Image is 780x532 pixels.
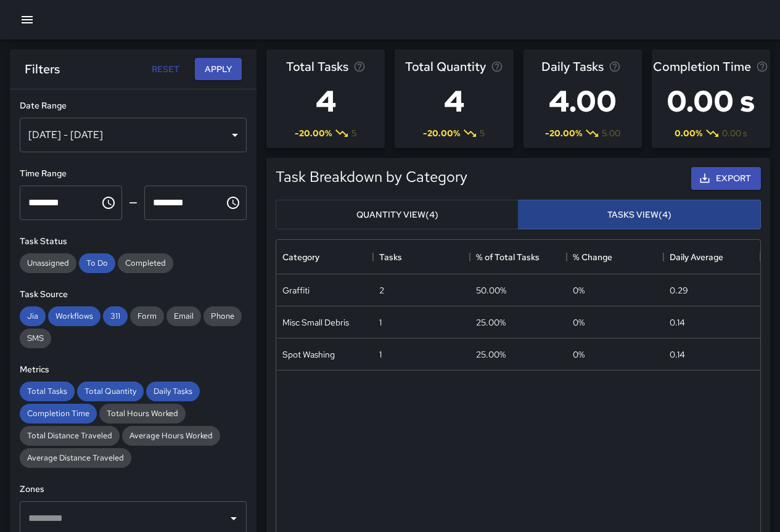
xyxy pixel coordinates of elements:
span: Completed [118,258,173,268]
span: Email [166,311,201,321]
span: 0 % [573,316,585,329]
span: Average Hours Worked [122,430,220,441]
span: Daily Tasks [541,57,604,76]
span: -20.00 % [295,127,332,139]
div: % of Total Tasks [470,240,567,274]
span: 5 [480,127,485,139]
div: Daily Average [663,240,760,274]
div: Average Distance Traveled [20,448,131,468]
div: 0.14 [670,348,685,361]
div: Email [166,306,201,326]
span: SMS [20,333,51,343]
svg: Total number of tasks in the selected period, compared to the previous period. [353,60,366,73]
div: 0.14 [670,316,685,329]
svg: Total task quantity in the selected period, compared to the previous period. [491,60,503,73]
span: To Do [79,258,115,268]
span: Completion Time [653,57,751,76]
div: 1 [379,316,382,329]
div: Form [130,306,164,326]
span: Unassigned [20,258,76,268]
button: Tasks View(4) [518,200,761,230]
button: Quantity View(4) [276,200,519,230]
div: Completed [118,253,173,273]
button: Reset [146,58,185,81]
span: Total Tasks [20,386,75,396]
h3: 4 [286,76,366,126]
h6: Filters [25,59,60,79]
h6: Time Range [20,167,247,181]
button: Choose time, selected time is 11:59 PM [221,190,245,215]
div: 1 [379,348,382,361]
h6: Date Range [20,99,247,113]
span: Average Distance Traveled [20,452,131,463]
div: 0.29 [670,284,688,297]
h3: 4 [405,76,503,126]
div: Tasks [373,240,470,274]
div: % of Total Tasks [476,240,540,274]
div: 311 [103,306,128,326]
div: Completion Time [20,404,97,424]
div: Tasks [379,240,402,274]
h6: Zones [20,483,247,496]
div: Misc Small Debris [282,316,349,329]
span: Form [130,311,164,321]
button: Export [691,167,761,190]
div: Total Distance Traveled [20,426,120,446]
div: [DATE] - [DATE] [20,118,247,152]
span: Completion Time [20,408,97,419]
h6: Task Status [20,235,247,248]
div: To Do [79,253,115,273]
span: Workflows [48,311,101,321]
div: Unassigned [20,253,76,273]
div: Graffiti [282,284,310,297]
div: Category [276,240,373,274]
span: Total Tasks [286,57,348,76]
div: Phone [203,306,242,326]
svg: Average time taken to complete tasks in the selected period, compared to the previous period. [756,60,768,73]
svg: Average number of tasks per day in the selected period, compared to the previous period. [609,60,621,73]
div: SMS [20,329,51,348]
span: Phone [203,311,242,321]
div: 2 [379,284,384,297]
button: Choose time, selected time is 12:00 AM [96,190,121,215]
span: Total Hours Worked [99,408,186,419]
span: -20.00 % [423,127,460,139]
span: Total Distance Traveled [20,430,120,441]
div: 25.00% [476,316,506,329]
span: 0.00 % [675,127,702,139]
div: Jia [20,306,46,326]
div: % Change [567,240,663,274]
div: Total Hours Worked [99,404,186,424]
span: 0 % [573,348,585,361]
span: Total Quantity [405,57,486,76]
h5: Task Breakdown by Category [276,167,467,187]
h3: 4.00 [541,76,624,126]
div: Total Quantity [77,382,144,401]
div: Daily Average [670,240,723,274]
div: 50.00% [476,284,506,297]
h6: Metrics [20,363,247,377]
span: Jia [20,311,46,321]
div: Workflows [48,306,101,326]
div: 25.00% [476,348,506,361]
span: Daily Tasks [146,386,200,396]
div: Spot Washing [282,348,335,361]
span: 0 % [573,284,585,297]
div: % Change [573,240,612,274]
div: Average Hours Worked [122,426,220,446]
span: 0.00 s [722,127,747,139]
div: Category [282,240,319,274]
span: Total Quantity [77,386,144,396]
button: Apply [195,58,242,81]
span: -20.00 % [545,127,582,139]
div: Total Tasks [20,382,75,401]
button: Open [225,510,242,527]
span: 5 [351,127,356,139]
span: 5.00 [602,127,620,139]
h3: 0.00 s [653,76,768,126]
div: Daily Tasks [146,382,200,401]
span: 311 [103,311,128,321]
h6: Task Source [20,288,247,301]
